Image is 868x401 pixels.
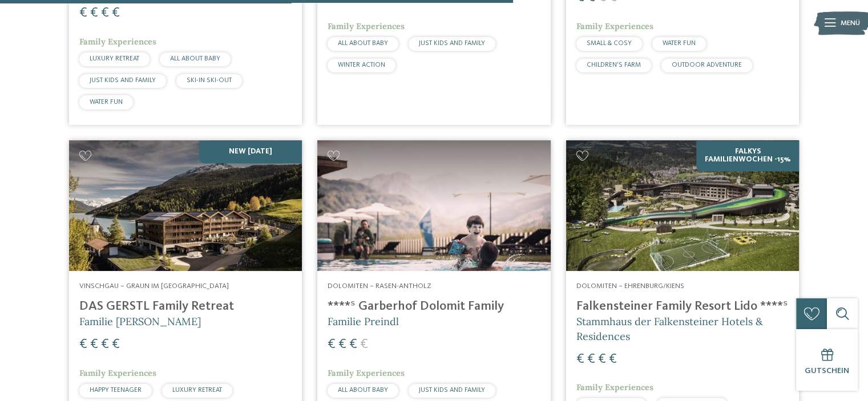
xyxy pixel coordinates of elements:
[328,299,540,314] h4: ****ˢ Garberhof Dolomit Family
[360,338,368,351] span: €
[576,382,653,392] span: Family Experiences
[317,140,550,272] img: Familienhotels gesucht? Hier findet ihr die besten!
[79,368,156,378] span: Family Experiences
[79,315,201,328] span: Familie [PERSON_NAME]
[69,140,302,272] img: Familienhotels gesucht? Hier findet ihr die besten!
[79,299,292,314] h4: DAS GERSTL Family Retreat
[112,6,120,20] span: €
[576,315,763,342] span: Stammhaus der Falkensteiner Hotels & Residences
[576,21,653,31] span: Family Experiences
[419,40,485,47] span: JUST KIDS AND FAMILY
[328,368,405,378] span: Family Experiences
[609,353,617,366] span: €
[576,353,584,366] span: €
[419,387,485,394] span: JUST KIDS AND FAMILY
[338,338,346,351] span: €
[338,40,388,47] span: ALL ABOUT BABY
[328,338,336,351] span: €
[328,21,405,31] span: Family Experiences
[338,387,388,394] span: ALL ABOUT BABY
[90,387,142,394] span: HAPPY TEENAGER
[672,62,742,68] span: OUTDOOR ADVENTURE
[90,6,98,20] span: €
[112,338,120,351] span: €
[328,315,399,328] span: Familie Preindl
[79,37,156,47] span: Family Experiences
[663,40,696,47] span: WATER FUN
[79,6,87,20] span: €
[170,55,220,62] span: ALL ABOUT BABY
[90,338,98,351] span: €
[349,338,357,351] span: €
[187,77,232,84] span: SKI-IN SKI-OUT
[338,62,385,68] span: WINTER ACTION
[805,367,849,375] span: Gutschein
[79,338,87,351] span: €
[587,353,595,366] span: €
[90,77,156,84] span: JUST KIDS AND FAMILY
[576,282,684,290] span: Dolomiten – Ehrenburg/Kiens
[576,299,789,314] h4: Falkensteiner Family Resort Lido ****ˢ
[172,387,222,394] span: LUXURY RETREAT
[328,282,431,290] span: Dolomiten – Rasen-Antholz
[566,140,799,272] img: Familienhotels gesucht? Hier findet ihr die besten!
[90,99,123,106] span: WATER FUN
[101,6,109,20] span: €
[587,62,641,68] span: CHILDREN’S FARM
[587,40,632,47] span: SMALL & COSY
[101,338,109,351] span: €
[79,282,229,290] span: Vinschgau – Graun im [GEOGRAPHIC_DATA]
[598,353,606,366] span: €
[90,55,139,62] span: LUXURY RETREAT
[796,329,858,391] a: Gutschein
